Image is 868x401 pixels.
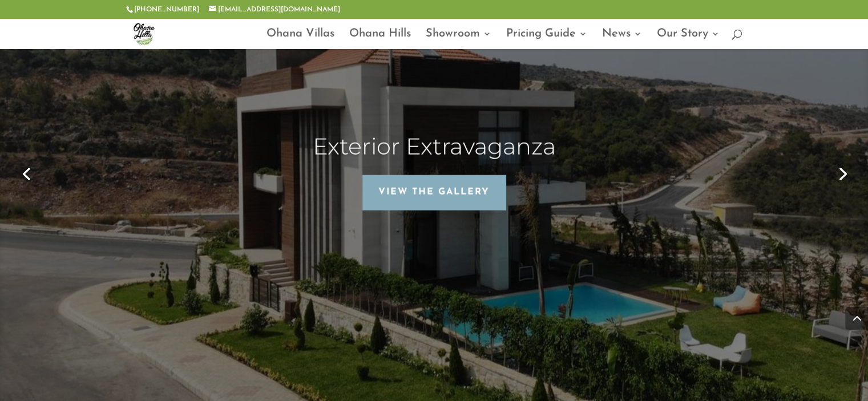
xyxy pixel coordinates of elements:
a: Our Story [657,30,720,49]
a: Showroom [426,30,491,49]
a: [PHONE_NUMBER] [134,6,199,13]
a: Ohana Hills [349,30,411,49]
img: ohana-hills [128,18,159,49]
a: Interior Luxury [352,132,517,160]
a: View The Gallery [362,175,506,210]
a: News [602,30,642,49]
a: [EMAIL_ADDRESS][DOMAIN_NAME] [209,6,340,13]
a: Pricing Guide [506,30,587,49]
a: Ohana Villas [267,30,334,49]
